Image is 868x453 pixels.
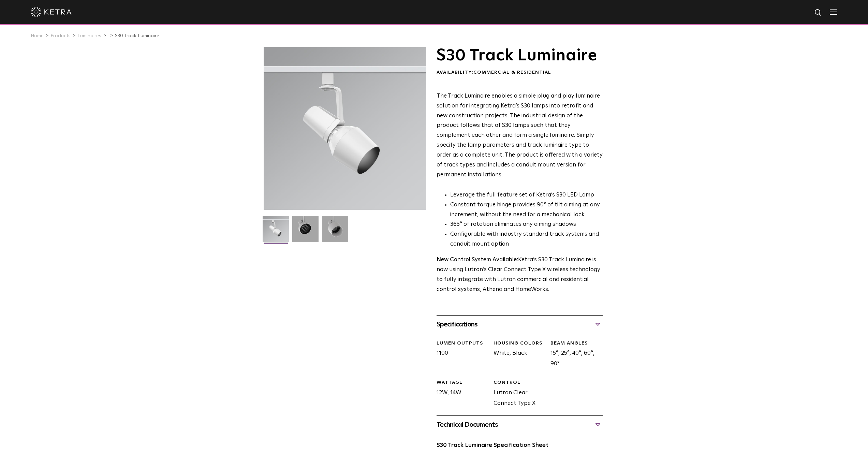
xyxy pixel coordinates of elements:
li: Configurable with industry standard track systems and conduit mount option [450,230,603,249]
a: Home [31,33,44,38]
strong: New Control System Available: [437,257,518,263]
a: S30 Track Luminaire Specification Sheet [437,442,548,448]
span: Commercial & Residential [473,70,551,75]
div: 12W, 14W [431,379,488,409]
div: Technical Documents [437,419,603,430]
div: Specifications [437,319,603,330]
span: The Track Luminaire enables a simple plug and play luminaire solution for integrating Ketra’s S30... [437,93,603,178]
li: Constant torque hinge provides 90° of tilt aiming at any increment, without the need for a mechan... [450,200,603,220]
div: 1100 [431,340,488,369]
li: Leverage the full feature set of Ketra’s S30 LED Lamp [450,190,603,200]
img: 9e3d97bd0cf938513d6e [322,216,348,247]
img: Hamburger%20Nav.svg [830,9,837,15]
div: LUMEN OUTPUTS [437,340,488,347]
a: Products [50,33,71,38]
div: WATTAGE [437,379,488,386]
div: Availability: [437,69,603,76]
a: S30 Track Luminaire [115,33,159,38]
div: BEAM ANGLES [550,340,602,347]
img: ketra-logo-2019-white [31,7,72,17]
div: 15°, 25°, 40°, 60°, 90° [545,340,602,369]
p: Ketra’s S30 Track Luminaire is now using Lutron’s Clear Connect Type X wireless technology to ful... [437,255,603,295]
div: White, Black [488,340,545,369]
div: Lutron Clear Connect Type X [488,379,545,409]
div: HOUSING COLORS [494,340,545,347]
div: CONTROL [494,379,545,386]
img: S30-Track-Luminaire-2021-Web-Square [263,216,289,247]
li: 365° of rotation eliminates any aiming shadows [450,220,603,230]
h1: S30 Track Luminaire [437,47,603,64]
img: search icon [814,9,823,17]
a: Luminaires [77,33,101,38]
img: 3b1b0dc7630e9da69e6b [292,216,319,247]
